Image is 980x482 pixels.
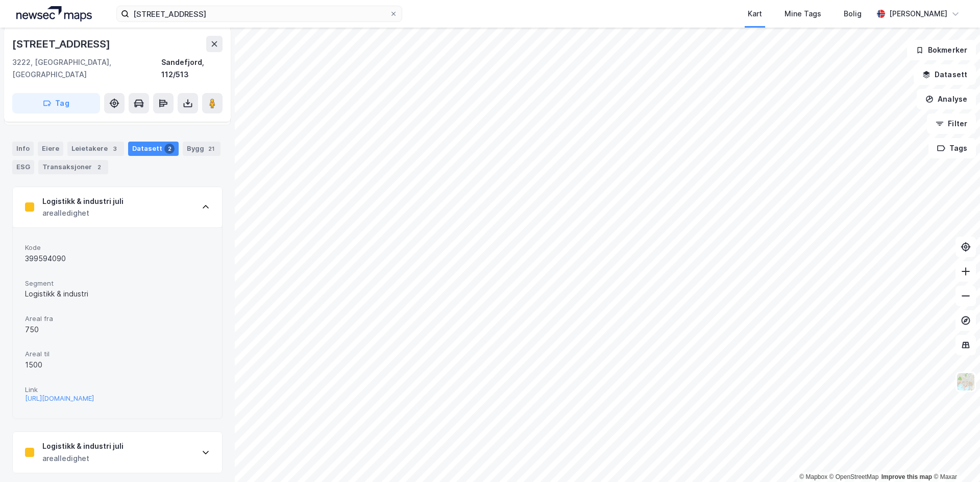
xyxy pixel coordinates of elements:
button: Tag [12,93,100,113]
div: 399594090 [25,253,210,265]
span: Segment [25,279,210,288]
button: Tags [928,138,976,158]
div: arealledighet [42,207,124,219]
div: Info [12,142,34,156]
button: Datasett [914,64,976,85]
div: Datasett [128,142,179,156]
div: 3 [110,144,120,154]
iframe: Chat Widget [929,433,980,482]
div: Leietakere [67,142,124,156]
div: Sandefjord, 112/513 [161,56,223,81]
div: Logistikk & industri juli [42,440,124,452]
span: Kode [25,243,210,252]
div: [PERSON_NAME] [889,8,947,20]
div: ESG [12,160,34,174]
div: Bolig [844,8,862,20]
div: Logistikk & industri juli [42,195,124,208]
div: Kart [748,8,762,20]
div: Transaksjoner [38,160,108,174]
button: Analyse [917,89,976,109]
a: Improve this map [881,473,932,480]
div: 2 [164,144,175,154]
img: logo.a4113a55bc3d86da70a041830d287a7e.svg [16,6,92,21]
a: Mapbox [799,473,827,480]
div: Logistikk & industri [25,288,210,300]
img: Z [956,372,975,392]
div: 1500 [25,359,210,371]
div: 750 [25,324,210,336]
div: 2 [94,162,104,172]
div: Bygg [183,142,220,156]
div: [STREET_ADDRESS] [12,36,112,52]
div: 21 [206,144,216,154]
button: [URL][DOMAIN_NAME] [25,394,94,403]
span: Areal fra [25,314,210,323]
div: Mine Tags [785,8,821,20]
button: Filter [927,113,976,134]
div: 3222, [GEOGRAPHIC_DATA], [GEOGRAPHIC_DATA] [12,56,161,81]
div: Kontrollprogram for chat [929,433,980,482]
span: Areal til [25,350,210,358]
a: OpenStreetMap [829,473,879,480]
input: Søk på adresse, matrikkel, gårdeiere, leietakere eller personer [129,6,389,21]
div: Eiere [38,142,63,156]
button: Bokmerker [907,40,976,60]
div: arealledighet [42,452,124,465]
span: Link [25,385,210,394]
